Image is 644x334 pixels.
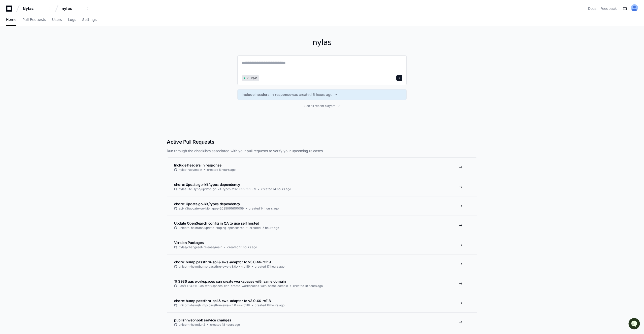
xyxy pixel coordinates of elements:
div: Nylas [23,6,44,11]
span: chore: bump passthru-api & ews-adaptor to v3.0.44-rc119 [174,260,271,264]
button: Nylas [21,4,53,13]
span: uas/TT-3936-uas-workspaces-can-create-workspaces-with-same-domain [179,284,288,288]
img: PlayerZero [5,5,15,15]
h1: nylas [237,38,407,47]
span: Home [6,18,16,21]
span: Tt 3936 uas workspaces can create workspaces with same domain [174,279,286,283]
button: Start new chat [86,39,92,45]
a: Version Packagesnylas/changeset-release/maincreated 15 hours ago [167,235,477,254]
a: Update OpenSearch config in QA to use self hostedunicorn-helm/tas/update-staging-opensearchcreate... [167,216,477,235]
span: Logs [68,18,76,21]
a: Users [52,14,62,26]
span: nylas-ruby/main [179,168,202,172]
div: nylas [61,6,83,11]
a: Tt 3936 uas workspaces can create workspaces with same domainuas/TT-3936-uas-workspaces-can-creat... [167,274,477,293]
a: publish webhook service changesunicorn-helm/juh2created 18 hours ago [167,312,477,332]
a: Settings [82,14,96,26]
span: chore: Update go-kit/types dependency [174,202,240,206]
span: unicorn-helm/bump-passthru-ews-v3.0.44-rc118 [179,303,250,307]
div: We're offline, but we'll be back soon! [17,43,73,47]
a: chore: Update go-kit/types dependencyapi-v3/update-go-kit-types-20250916191059created 14 hours ago [167,196,477,216]
img: 1756235613930-3d25f9e4-fa56-45dd-b3ad-e072dfbd1548 [5,37,14,47]
a: Pull Requests [22,14,46,26]
button: Feedback [600,6,617,11]
span: unicorn-helm/bump-passthru-ews-v3.0.44-rc119 [179,265,250,269]
span: unicorn-helm/tas/update-staging-opensearch [179,226,244,230]
a: Docs [588,6,596,11]
span: 21 repos [247,76,257,80]
a: See all recent players [237,104,407,108]
a: Home [6,14,16,26]
span: created 14 hours ago [249,206,279,211]
span: See all recent players [304,104,335,108]
span: chore: Update go-kit/types dependency [174,182,240,187]
h2: Active Pull Requests [167,138,477,145]
span: chore: bump passthru-api & ews-adaptor to v3.0.44-rc118 [174,299,271,303]
button: nylas [59,4,92,13]
span: Pylon [50,53,61,57]
span: Update OpenSearch config in QA to use self hosted [174,221,259,225]
span: unicorn-helm/juh2 [179,323,205,327]
span: Settings [82,18,96,21]
span: created 18 hours ago [293,284,323,288]
p: Run through the checklists associated with your pull requests to verify your upcoming releases. [167,148,477,153]
a: Powered byPylon [36,53,61,57]
span: created 17 hours ago [255,265,284,269]
span: nylas-lite-sync/update-go-kit-types-20250916191059 [179,187,256,191]
span: nylas/changeset-release/main [179,245,222,249]
span: created 14 hours ago [261,187,291,191]
a: chore: bump passthru-api & ews-adaptor to v3.0.44-rc118unicorn-helm/bump-passthru-ews-v3.0.44-rc1... [167,293,477,312]
img: ALV-UjU-Uivu_cc8zlDcn2c9MNEgVYayUocKx0gHV_Yy_SMunaAAd7JZxK5fgww1Mi-cdUJK5q-hvUHnPErhbMG5W0ta4bF9-... [631,4,638,11]
span: Version Packages [174,240,204,245]
a: chore: bump passthru-api & ews-adaptor to v3.0.44-rc119unicorn-helm/bump-passthru-ews-v3.0.44-rc1... [167,254,477,274]
span: created 6 hours ago [207,168,236,172]
span: created 18 hours ago [210,323,240,327]
span: Include headers in response [174,163,221,167]
a: Include headers in responsenylas-ruby/maincreated 6 hours ago [167,158,477,177]
a: Logs [68,14,76,26]
a: Include headers in responsewas created 6 hours ago [242,92,402,97]
span: publish webhook service changes [174,318,231,322]
span: created 15 hours ago [249,226,279,230]
span: created 18 hours ago [255,303,284,307]
span: Include headers in response [242,92,291,97]
span: Users [52,18,62,21]
div: Welcome [5,20,92,28]
a: chore: Update go-kit/types dependencynylas-lite-sync/update-go-kit-types-20250916191059created 14... [167,177,477,196]
span: Pull Requests [22,18,46,21]
iframe: Open customer support [628,317,641,331]
span: was created 6 hours ago [291,92,332,97]
div: Start new chat [17,37,83,43]
span: created 15 hours ago [227,245,257,249]
span: api-v3/update-go-kit-types-20250916191059 [179,206,244,211]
